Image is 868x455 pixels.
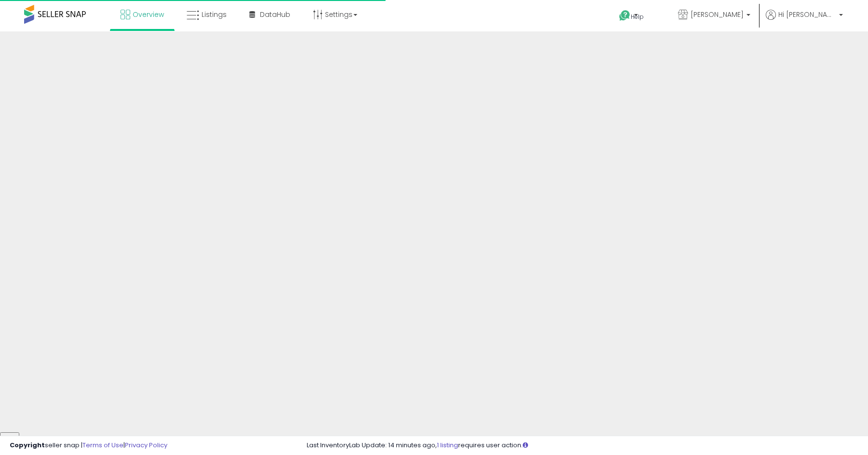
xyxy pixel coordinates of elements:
[611,2,663,31] a: Help
[691,10,744,19] span: [PERSON_NAME]
[619,10,631,22] i: Get Help
[133,10,164,19] span: Overview
[260,10,290,19] span: DataHub
[631,13,644,21] span: Help
[766,10,843,31] a: Hi [PERSON_NAME]
[778,10,836,19] span: Hi [PERSON_NAME]
[202,10,227,19] span: Listings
